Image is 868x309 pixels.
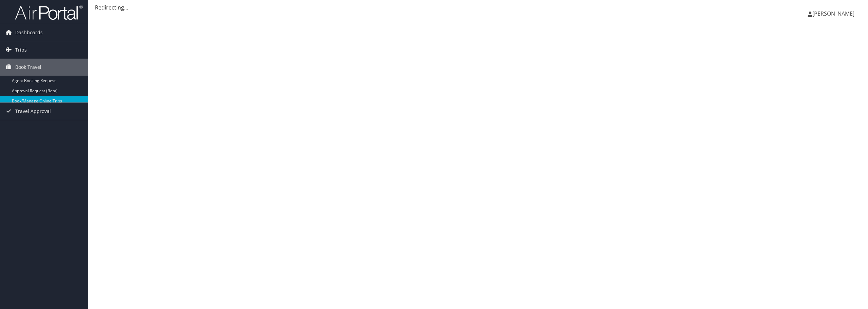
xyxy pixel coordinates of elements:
img: airportal-logo.png [15,4,83,20]
div: Redirecting... [95,3,861,12]
span: Dashboards [15,24,43,41]
span: Book Travel [15,59,41,76]
a: [PERSON_NAME] [808,3,861,24]
span: [PERSON_NAME] [812,10,854,17]
span: Travel Approval [15,103,51,120]
span: Trips [15,41,27,58]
